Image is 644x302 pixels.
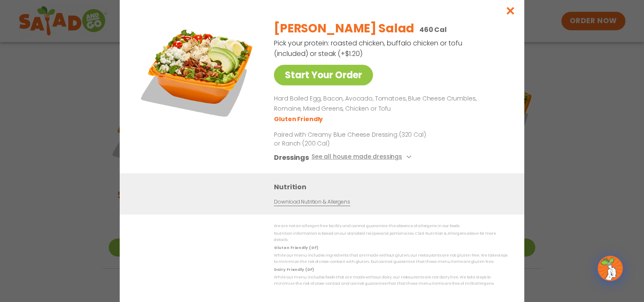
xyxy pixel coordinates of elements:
img: wpChatIcon [598,257,622,280]
h3: Dressings [274,152,309,163]
a: Download Nutrition & Allergens [274,198,350,206]
strong: Gluten Friendly (GF) [274,245,318,250]
p: Pick your protein: roasted chicken, buffalo chicken or tofu (included) or steak (+$1.20) [274,38,464,59]
p: Hard Boiled Egg, Bacon, Avocado, Tomatoes, Blue Cheese Crumbles, Romaine, Mixed Greens, Chicken o... [274,94,504,114]
p: While our menu includes ingredients that are made without gluten, our restaurants are not gluten ... [274,252,507,265]
a: Start Your Order [274,65,373,85]
img: Featured product photo for Cobb Salad [139,13,257,131]
h3: Nutrition [274,182,512,192]
p: While our menu includes foods that are made without dairy, our restaurants are not dairy free. We... [274,274,507,287]
p: Nutrition information is based on our standard recipes and portion sizes. Click Nutrition & Aller... [274,230,507,244]
li: Gluten Friendly [274,115,324,124]
p: 460 Cal [419,24,447,35]
strong: Dairy Friendly (DF) [274,267,314,272]
button: See all house made dressings [311,152,414,163]
p: We are not an allergen free facility and cannot guarantee the absence of allergens in our foods. [274,223,507,229]
p: Paired with Creamy Blue Cheese Dressing (320 Cal) or Ranch (200 Cal) [274,130,430,148]
h2: [PERSON_NAME] Salad [274,20,414,37]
